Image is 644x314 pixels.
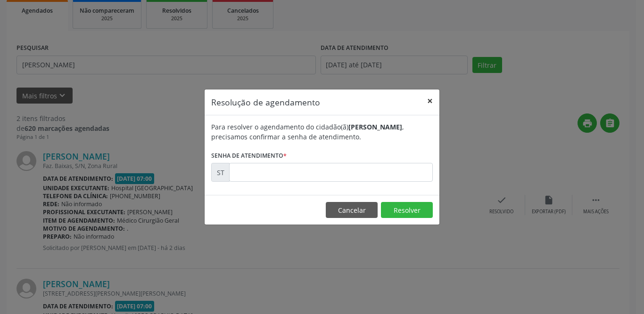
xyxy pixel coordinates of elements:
h5: Resolução de agendamento [211,96,320,108]
b: [PERSON_NAME] [348,122,402,131]
div: Para resolver o agendamento do cidadão(ã) , precisamos confirmar a senha de atendimento. [211,122,433,142]
label: Senha de atendimento [211,148,287,163]
button: Close [421,89,439,113]
button: Cancelar [326,202,378,218]
button: Resolver [381,202,433,218]
div: ST [211,163,230,182]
